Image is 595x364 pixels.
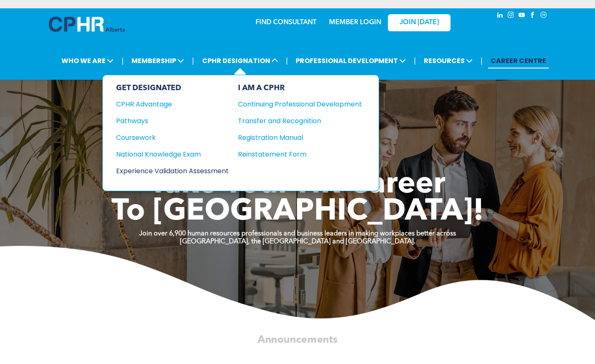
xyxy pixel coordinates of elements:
[506,10,516,22] a: instagram
[517,10,527,22] a: youtube
[238,132,349,143] div: Registration Manual
[238,83,362,93] div: I AM A CPHR
[414,52,416,69] li: |
[116,132,229,143] a: Coursework
[59,53,116,68] span: WHO WE ARE
[256,19,316,26] a: FIND CONSULTANT
[400,19,439,27] span: JOIN [DATE]
[200,53,281,68] span: CPHR DESIGNATION
[293,53,408,68] span: PROFESSIONAL DEVELOPMENT
[116,83,229,93] div: GET DESIGNATED
[116,116,229,126] a: Pathways
[238,132,362,143] a: Registration Manual
[528,10,537,22] a: facebook
[116,99,218,109] div: CPHR Advantage
[496,10,505,22] a: linkedin
[116,149,218,159] div: National Knowledge Exam
[111,197,484,227] span: To [GEOGRAPHIC_DATA]!
[238,99,349,109] div: Continuing Professional Development
[116,116,218,126] div: Pathways
[238,116,349,126] div: Transfer and Recognition
[238,149,349,159] div: Reinstatement Form
[122,52,124,69] li: |
[180,238,415,245] strong: [GEOGRAPHIC_DATA], the [GEOGRAPHIC_DATA] and [GEOGRAPHIC_DATA].
[481,52,483,69] li: |
[488,53,549,68] a: CAREER CENTRE
[421,53,475,68] span: RESOURCES
[49,17,125,32] img: A blue and white logo for cp alberta
[238,116,362,126] a: Transfer and Recognition
[388,14,451,31] a: JOIN [DATE]
[116,149,229,159] a: National Knowledge Exam
[238,149,362,159] a: Reinstatement Form
[116,132,218,143] div: Coursework
[192,52,194,69] li: |
[539,10,548,22] a: Social network
[258,335,338,345] span: Announcements
[238,99,362,109] a: Continuing Professional Development
[116,99,229,109] a: CPHR Advantage
[286,52,288,69] li: |
[139,230,456,237] strong: Join over 6,900 human resources professionals and business leaders in making workplaces better ac...
[329,19,381,26] a: MEMBER LOGIN
[116,166,218,176] div: Experience Validation Assessment
[116,166,229,176] a: Experience Validation Assessment
[129,53,187,68] span: MEMBERSHIP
